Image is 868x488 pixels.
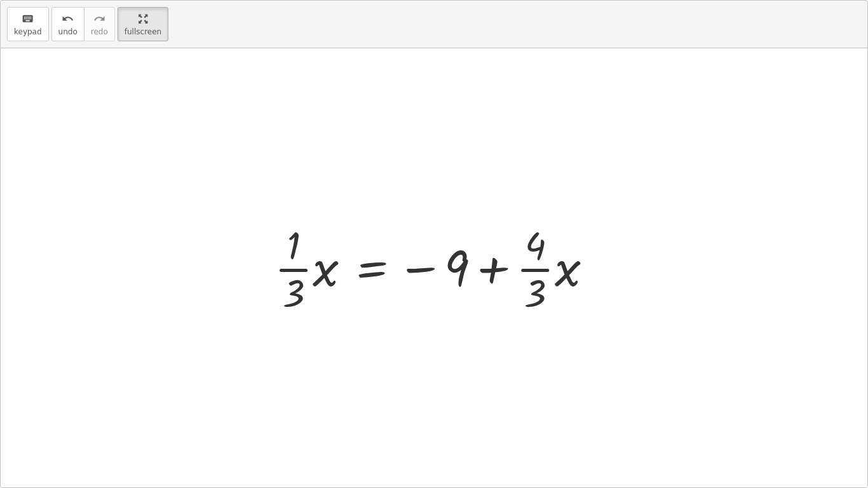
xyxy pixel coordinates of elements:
span: undo [58,27,78,36]
i: keyboard [22,11,34,27]
button: undoundo [51,7,85,41]
span: redo [91,27,108,36]
span: keypad [14,27,42,36]
i: redo [93,11,105,27]
button: fullscreen [118,7,168,41]
button: keyboardkeypad [7,7,49,41]
i: undo [62,11,74,27]
span: fullscreen [125,27,161,36]
button: redoredo [84,7,115,41]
